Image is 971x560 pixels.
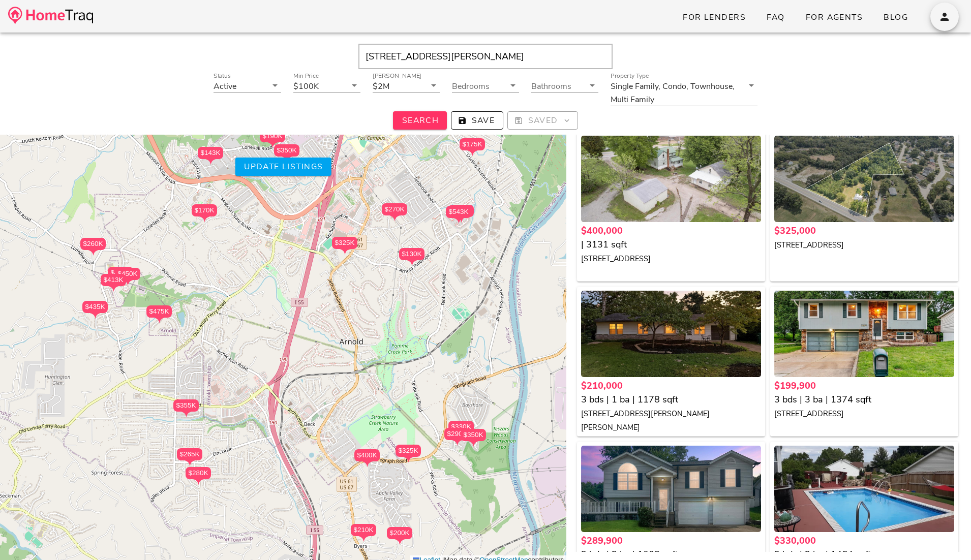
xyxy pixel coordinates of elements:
span: For Lenders [682,12,746,23]
img: triPin.png [403,457,414,462]
div: $330K [448,421,474,439]
div: $400K [354,449,380,461]
div: Townhouse, [690,82,735,91]
div: $210,000 [581,379,761,393]
span: Update listings [244,161,323,172]
div: $290K [444,428,470,446]
div: $350K [274,144,299,162]
img: triPin.png [389,215,400,221]
div: $270K [382,203,407,221]
span: Save [460,115,495,126]
img: triPin.png [90,313,101,319]
div: $400,000 [581,224,761,238]
div: | 3131 sqft [581,238,761,252]
img: triPin.png [358,536,369,542]
img: triPin.png [282,157,292,162]
img: triPin.png [205,159,216,165]
img: triPin.png [468,441,479,447]
div: Bathrooms [531,79,598,92]
div: $200K [387,527,412,545]
div: $325K [332,237,357,255]
div: $325K [396,445,421,457]
div: $440K [108,267,133,285]
div: $2M [373,82,389,91]
img: triPin.png [452,440,463,446]
div: $265K [177,448,202,460]
button: Save [451,111,503,130]
div: Single Family, [611,82,660,91]
div: $400K [354,449,380,467]
div: $170K [192,204,217,222]
a: $400,000 | 3131 sqft [STREET_ADDRESS] [581,224,761,265]
div: $289,900 [581,534,761,548]
div: $350K [461,429,486,447]
label: Property Type [611,72,649,80]
a: $199,900 3 bds | 3 ba | 1374 sqft [STREET_ADDRESS] [774,379,954,420]
a: $210,000 3 bds | 1 ba | 1178 sqft [STREET_ADDRESS][PERSON_NAME][PERSON_NAME] [581,379,761,434]
div: 3 bds | 1 ba | 1178 sqft [581,393,761,407]
div: $325,000 [774,224,954,238]
small: [STREET_ADDRESS] [581,254,651,264]
img: triPin.png [108,286,119,292]
div: $413K [101,274,126,292]
img: triPin.png [407,260,417,266]
div: $190K [260,130,285,142]
div: $130K [399,248,424,266]
div: $130K [399,248,424,260]
button: Search [393,111,447,130]
div: $350K [461,429,486,441]
div: $475K [146,305,172,318]
div: $325K [396,445,421,462]
img: triPin.png [123,280,133,286]
div: $525K [448,205,474,217]
div: $543K [446,206,471,218]
div: $330,000 [774,534,954,548]
div: $543K [446,206,471,224]
div: $280K [186,467,211,479]
div: $525K [448,205,474,223]
div: $413K [101,274,126,286]
a: For Agents [797,8,871,26]
div: $435K [82,301,108,319]
div: $435K [82,301,108,313]
div: $280K [186,467,211,485]
span: Search [401,115,439,126]
img: desktop-logo.34a1112.png [8,7,93,24]
div: $210K [351,524,376,536]
label: [PERSON_NAME] [373,72,421,80]
div: $265K [177,448,202,466]
button: Update listings [235,158,331,176]
div: $355K [173,399,199,417]
div: $325K [332,237,357,249]
div: $475K [146,305,172,323]
div: $330K [448,421,474,433]
div: $290K [444,428,470,440]
div: Min Price$100K [293,79,360,92]
div: 3 bds | 3 ba | 1374 sqft [774,393,954,407]
label: Status [214,72,231,80]
div: Bedrooms [452,79,519,92]
a: FAQ [758,8,793,26]
img: triPin.png [467,150,478,156]
div: [PERSON_NAME]$2M [373,79,440,92]
img: triPin.png [395,539,405,545]
label: Min Price [293,72,319,80]
div: $355K [173,399,199,412]
iframe: Chat Widget [920,511,971,560]
div: Active [214,82,236,91]
div: $450K [115,268,140,280]
div: Condo, [662,82,688,91]
div: $199,900 [774,379,954,393]
div: $260K [80,238,106,256]
div: $450K [115,268,140,286]
img: triPin.png [453,218,464,224]
a: For Lenders [674,8,754,26]
span: Blog [883,12,908,23]
div: $350K [274,144,299,157]
div: $143K [198,147,223,159]
div: StatusActive [214,79,281,92]
small: [STREET_ADDRESS] [774,240,844,250]
img: triPin.png [340,249,350,255]
div: Property TypeSingle Family,Condo,Townhouse,Multi Family [611,79,757,106]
